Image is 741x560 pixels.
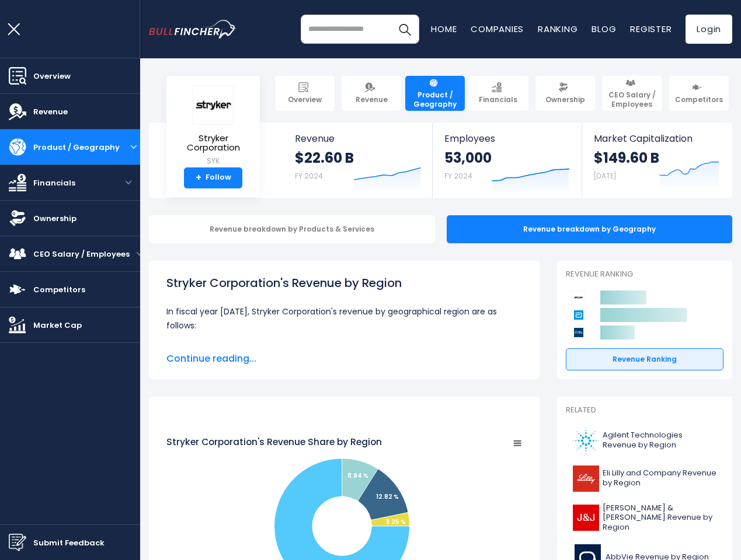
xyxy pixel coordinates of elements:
span: Eli Lilly and Company Revenue by Region [603,468,716,488]
li: $2.02 B [166,342,522,356]
button: open menu [127,144,140,150]
span: [PERSON_NAME] & [PERSON_NAME] Revenue by Region [603,503,716,533]
a: Revenue [342,76,401,111]
a: CEO Salary / Employees [602,76,662,111]
span: Competitors [33,283,85,296]
img: Boston Scientific Corporation competitors logo [572,325,586,339]
tspan: Stryker Corporation's Revenue Share by Region [166,436,382,448]
b: Asia Pacific: [178,342,236,355]
span: Market Capitalization [594,133,719,144]
a: Blog [592,23,616,35]
a: Register [630,23,672,35]
a: Employees 53,000 FY 2024 [433,123,581,198]
img: A logo [573,428,599,454]
strong: + [196,173,201,183]
a: Home [431,23,457,35]
span: Agilent Technologies Revenue by Region [603,430,716,450]
small: [DATE] [594,171,616,181]
span: Stryker Corporation [176,134,251,153]
div: Revenue breakdown by Products & Services [149,215,435,243]
span: Submit Feedback [33,537,105,549]
span: Product / Geography [410,90,460,108]
span: Ownership [545,95,585,104]
img: LLY logo [573,466,599,492]
strong: $22.60 B [295,149,354,167]
a: Revenue Ranking [566,348,723,370]
button: open menu [137,251,142,257]
span: Market Cap [33,319,82,331]
small: SYK [176,156,251,166]
span: Overview [33,70,71,82]
a: Go to homepage [149,20,236,38]
span: Revenue [295,133,421,144]
button: Search [390,15,419,44]
a: Ranking [538,23,578,35]
text: 3.25 % [386,518,406,527]
text: 8.94 % [347,471,368,480]
img: bullfincher logo [149,20,236,38]
div: Revenue breakdown by Geography [447,215,733,243]
span: Ownership [33,212,76,225]
span: Competitors [675,95,723,104]
a: Eli Lilly and Company Revenue by Region [566,463,723,495]
a: Companies [471,23,524,35]
a: Stryker Corporation SYK [175,85,251,167]
img: JNJ logo [573,505,599,531]
a: Revenue $22.60 B FY 2024 [283,123,433,198]
span: CEO Salary / Employees [33,248,130,260]
span: Revenue [33,106,68,118]
a: Competitors [669,76,729,111]
img: Stryker Corporation competitors logo [572,290,586,304]
span: Product / Geography [33,141,120,153]
h1: Stryker Corporation's Revenue by Region [166,274,522,292]
span: Employees [444,133,569,144]
p: Related [566,405,723,415]
a: [PERSON_NAME] & [PERSON_NAME] Revenue by Region [566,501,723,536]
p: Revenue Ranking [566,269,723,279]
a: Agilent Technologies Revenue by Region [566,425,723,457]
span: Continue reading... [166,352,522,366]
a: Login [686,15,732,44]
a: Financials [468,76,528,111]
button: open menu [117,180,140,185]
a: Market Capitalization $149.60 B [DATE] [582,123,731,198]
span: Overview [288,95,322,104]
a: +Follow [184,167,242,188]
img: Abbott Laboratories competitors logo [572,308,586,322]
span: Financials [479,95,517,104]
small: FY 2024 [295,171,323,181]
small: FY 2024 [444,171,472,181]
img: Ownership [9,209,26,227]
a: Product / Geography [405,76,465,111]
span: Revenue [356,95,388,104]
span: Financials [33,177,75,189]
span: CEO Salary / Employees [607,90,656,108]
p: In fiscal year [DATE], Stryker Corporation's revenue by geographical region are as follows: [166,304,522,332]
strong: $149.60 B [594,149,659,167]
strong: 53,000 [444,149,492,167]
a: Ownership [535,76,595,111]
text: 12.82 % [376,492,399,501]
a: Overview [275,76,335,111]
